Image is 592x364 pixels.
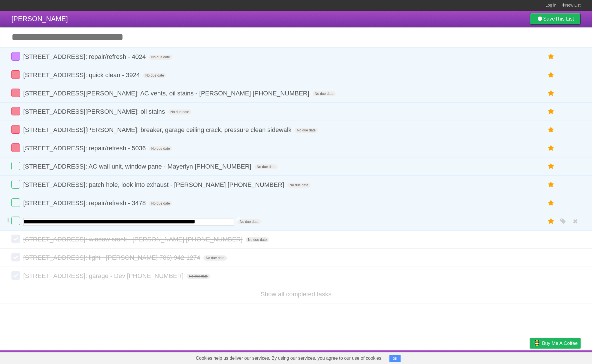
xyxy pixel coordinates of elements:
[23,254,202,261] span: [STREET_ADDRESS]: light - [PERSON_NAME] 786) 942-1274
[143,73,166,78] span: No due date
[11,271,20,280] label: Done
[503,352,516,363] a: Terms
[23,199,147,207] span: [STREET_ADDRESS]: repair/refresh - 3478
[11,217,20,225] label: Done
[11,89,20,97] label: Done
[11,70,20,79] label: Done
[149,55,172,60] span: No due date
[546,198,557,208] label: Star task
[546,70,557,80] label: Star task
[287,183,311,188] span: No due date
[23,90,311,97] span: [STREET_ADDRESS][PERSON_NAME]: AC vents, oil stains - [PERSON_NAME] [PHONE_NUMBER]
[11,107,20,115] label: Done
[255,164,278,169] span: No due date
[295,128,318,133] span: No due date
[546,107,557,116] label: Star task
[23,71,141,79] span: [STREET_ADDRESS]: quick clean - 3924
[23,163,253,170] span: [STREET_ADDRESS]: AC wall unit, window pane - Mayerlyn [PHONE_NUMBER]
[546,89,557,98] label: Star task
[23,272,185,279] span: [STREET_ADDRESS]: garage - Dev [PHONE_NUMBER]
[237,219,261,224] span: No due date
[454,352,466,363] a: About
[530,13,581,25] a: SaveThis List
[546,125,557,135] label: Star task
[473,352,496,363] a: Developers
[246,237,269,242] span: No due date
[11,180,20,189] label: Done
[203,255,227,261] span: No due date
[545,352,581,363] a: Suggest a feature
[542,338,578,348] span: Buy me a coffee
[523,352,537,363] a: Privacy
[23,181,285,188] span: [STREET_ADDRESS]: patch hole, look into exhaust - [PERSON_NAME] [PHONE_NUMBER]
[546,143,557,153] label: Star task
[190,353,388,364] span: Cookies help us deliver our services. By using our services, you agree to our use of cookies.
[23,108,166,115] span: [STREET_ADDRESS][PERSON_NAME]: oil stains
[168,109,191,115] span: No due date
[546,162,557,171] label: Star task
[187,274,210,279] span: No due date
[23,236,244,243] span: [STREET_ADDRESS]: window crank - [PERSON_NAME] [PHONE_NUMBER]
[23,145,147,152] span: [STREET_ADDRESS]: repair/refresh - 5036
[533,338,541,348] img: Buy me a coffee
[389,355,401,362] button: OK
[530,338,581,349] a: Buy me a coffee
[11,253,20,261] label: Done
[11,235,20,243] label: Done
[11,198,20,207] label: Done
[149,146,172,151] span: No due date
[546,52,557,61] label: Star task
[546,217,557,226] label: Star task
[313,91,336,96] span: No due date
[11,162,20,170] label: Done
[23,126,293,133] span: [STREET_ADDRESS][PERSON_NAME]: breaker, garage ceiling crack, pressure clean sidewalk
[555,16,574,22] b: This List
[546,180,557,189] label: Star task
[11,15,68,23] span: [PERSON_NAME]
[11,143,20,152] label: Done
[23,53,147,60] span: [STREET_ADDRESS]: repair/refresh - 4024
[11,125,20,134] label: Done
[261,291,331,298] a: Show all completed tasks
[149,201,172,206] span: No due date
[11,52,20,61] label: Done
